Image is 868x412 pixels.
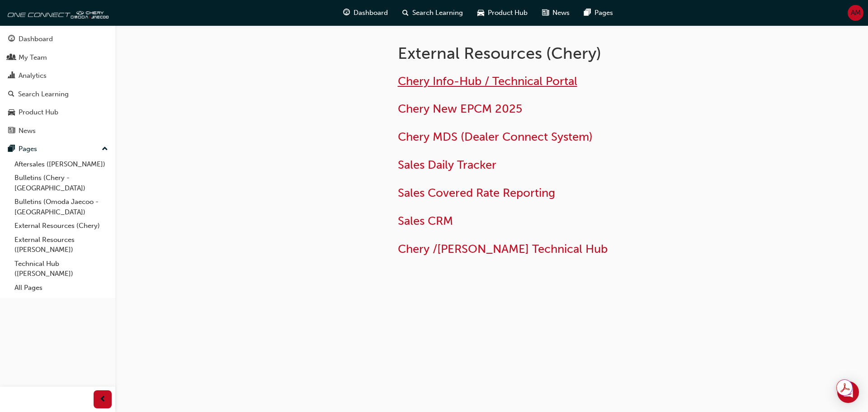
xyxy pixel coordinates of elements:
a: Product Hub [4,104,112,121]
span: pages-icon [584,7,591,19]
button: DashboardMy TeamAnalyticsSearch LearningProduct HubNews [4,29,112,141]
a: Sales Daily Tracker [398,158,496,172]
button: Pages [4,141,112,157]
span: car-icon [477,7,484,19]
a: Technical Hub ([PERSON_NAME]) [11,257,112,281]
a: car-iconProduct Hub [470,4,535,22]
span: news-icon [542,7,549,19]
div: News [19,126,36,136]
span: search-icon [402,7,409,19]
a: Sales Covered Rate Reporting [398,186,555,200]
img: oneconnect [5,4,108,22]
span: Product Hub [488,8,528,18]
button: AM [848,5,863,21]
a: Aftersales ([PERSON_NAME]) [11,157,112,171]
a: guage-iconDashboard [336,4,395,22]
span: chart-icon [8,72,15,80]
h1: External Resources (Chery) [398,43,694,63]
div: My Team [19,52,47,63]
span: Dashboard [354,8,388,18]
span: guage-icon [8,35,15,43]
span: pages-icon [8,145,15,153]
a: Dashboard [4,31,112,47]
span: News [552,8,570,18]
a: Search Learning [4,86,112,103]
span: Search Learning [412,8,463,18]
a: news-iconNews [535,4,577,22]
a: Chery /[PERSON_NAME] Technical Hub [398,242,608,256]
a: pages-iconPages [577,4,620,22]
span: people-icon [8,54,15,62]
span: AM [851,8,861,18]
div: Product Hub [19,107,58,118]
a: search-iconSearch Learning [395,4,470,22]
span: search-icon [8,90,14,99]
a: Chery New EPCM 2025 [398,102,522,116]
a: News [4,123,112,139]
a: Sales CRM [398,214,453,228]
span: car-icon [8,109,15,117]
a: Chery Info-Hub / Technical Portal [398,74,577,88]
div: Dashboard [19,34,53,44]
div: Pages [19,144,37,154]
a: External Resources ([PERSON_NAME]) [11,233,112,257]
span: news-icon [8,127,15,135]
span: up-icon [102,143,108,155]
a: Chery MDS (Dealer Connect System) [398,130,593,144]
div: Analytics [19,71,47,81]
span: prev-icon [99,394,106,405]
a: Analytics [4,67,112,84]
span: guage-icon [343,7,350,19]
a: My Team [4,49,112,66]
a: External Resources (Chery) [11,219,112,233]
a: Bulletins (Omoda Jaecoo - [GEOGRAPHIC_DATA]) [11,195,112,219]
div: Search Learning [18,89,69,99]
span: Pages [594,8,613,18]
a: All Pages [11,281,112,295]
a: Bulletins (Chery - [GEOGRAPHIC_DATA]) [11,171,112,195]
